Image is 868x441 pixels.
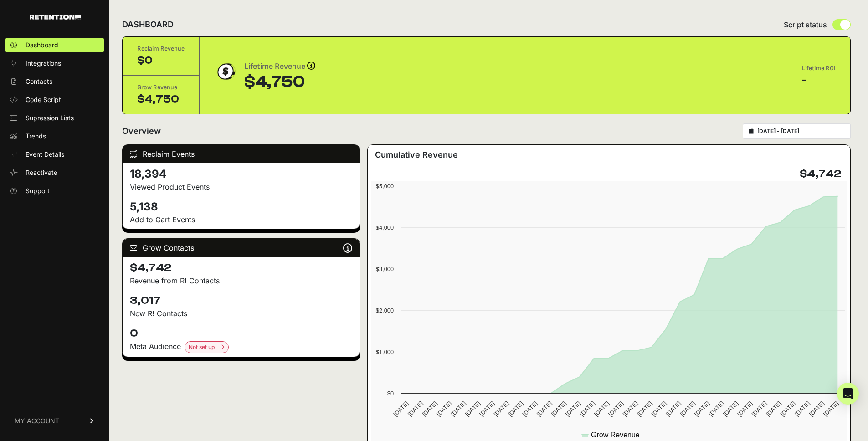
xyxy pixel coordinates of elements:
div: Grow Contacts [123,239,360,257]
a: Event Details [5,147,104,162]
div: $0 [137,53,185,68]
a: Support [5,184,104,198]
img: dollar-coin-05c43ed7efb7bc0c12610022525b4bbbb207c7efeef5aecc26f025e68dcafac9.png [214,60,237,83]
a: Contacts [5,74,104,89]
text: [DATE] [507,400,525,418]
text: [DATE] [406,400,424,418]
text: [DATE] [607,400,625,418]
h2: DASHBOARD [122,18,174,31]
p: Viewed Product Events [130,181,352,192]
div: Grow Revenue [137,83,185,92]
a: Reactivate [5,165,104,180]
span: Contacts [26,77,52,86]
h4: 18,394 [130,167,352,181]
text: $0 [387,390,394,397]
h3: Cumulative Revenue [375,149,458,161]
text: [DATE] [521,400,539,418]
text: $3,000 [376,266,394,272]
text: [DATE] [493,400,510,418]
span: Code Script [26,95,61,104]
text: [DATE] [750,400,768,418]
span: Supression Lists [26,113,74,123]
text: [DATE] [708,400,725,418]
div: - [802,73,836,87]
h4: 0 [130,326,352,341]
text: [DATE] [794,400,812,418]
div: Reclaim Events [123,145,360,163]
div: Meta Audience [130,341,352,353]
text: [DATE] [564,400,582,418]
text: [DATE] [808,400,826,418]
text: [DATE] [765,400,783,418]
div: $4,750 [244,73,315,91]
a: MY ACCOUNT [5,407,104,435]
text: $2,000 [376,307,394,314]
div: Reclaim Revenue [137,44,185,53]
div: $4,750 [137,92,185,107]
span: Support [26,186,50,195]
text: [DATE] [650,400,668,418]
text: [DATE] [579,400,596,418]
text: [DATE] [464,400,482,418]
text: [DATE] [435,400,453,418]
span: Reactivate [26,168,57,177]
h2: Overview [122,125,161,138]
text: [DATE] [664,400,682,418]
h4: 5,138 [130,200,352,214]
text: [DATE] [779,400,797,418]
img: Retention.com [30,15,81,20]
a: Integrations [5,56,104,71]
text: [DATE] [693,400,711,418]
text: [DATE] [636,400,654,418]
span: MY ACCOUNT [15,416,59,426]
text: [DATE] [535,400,553,418]
text: [DATE] [478,400,496,418]
a: Supression Lists [5,111,104,125]
p: Revenue from R! Contacts [130,275,352,286]
text: [DATE] [679,400,697,418]
text: Grow Revenue [591,431,640,439]
span: Script status [784,19,827,30]
a: Code Script [5,92,104,107]
text: [DATE] [450,400,467,418]
text: [DATE] [392,400,410,418]
div: Lifetime Revenue [244,60,315,73]
h4: $4,742 [130,261,352,275]
p: Add to Cart Events [130,214,352,225]
text: [DATE] [736,400,754,418]
span: Dashboard [26,41,58,50]
h4: 3,017 [130,293,352,308]
div: Open Intercom Messenger [837,383,859,405]
p: New R! Contacts [130,308,352,319]
span: Event Details [26,150,64,159]
text: $5,000 [376,183,394,190]
a: Trends [5,129,104,144]
text: [DATE] [822,400,840,418]
text: [DATE] [722,400,740,418]
text: [DATE] [621,400,639,418]
text: [DATE] [593,400,611,418]
span: Trends [26,132,46,141]
a: Dashboard [5,38,104,52]
span: Integrations [26,59,61,68]
text: $1,000 [376,349,394,355]
text: $4,000 [376,224,394,231]
div: Lifetime ROI [802,64,836,73]
h4: $4,742 [800,167,841,181]
text: [DATE] [550,400,568,418]
text: [DATE] [421,400,439,418]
